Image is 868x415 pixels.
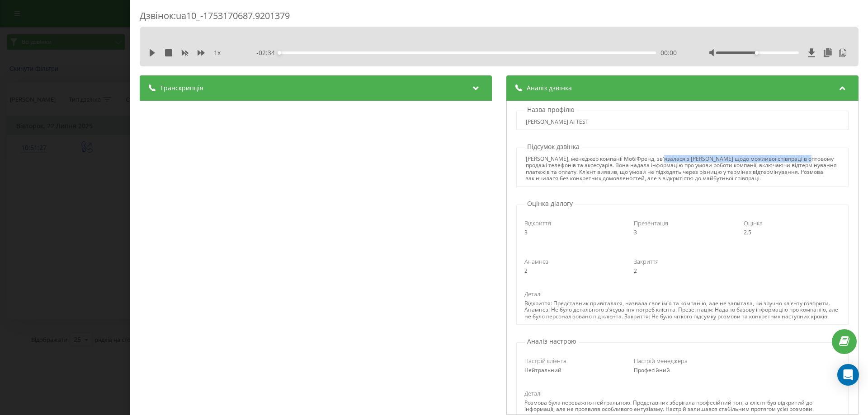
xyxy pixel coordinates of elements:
div: [PERSON_NAME] AI TEST [526,119,589,125]
span: Закриття [634,257,659,266]
div: 2 [634,268,731,274]
span: Транскрипція [160,84,203,93]
span: Аналіз дзвінка [527,84,572,93]
div: Розмова була переважно нейтральною. Представник зберігала професійний тон, а клієнт був відкритий... [524,400,840,413]
span: Настрій клієнта [524,357,566,365]
div: Нейтральний [524,367,621,373]
div: 3 [634,229,731,236]
span: Оцінка [744,219,763,227]
div: Accessibility label [755,51,759,55]
span: 00:00 [660,48,677,57]
p: Оцінка діалогу [525,199,575,208]
p: Аналіз настрою [525,337,579,346]
div: 3 [524,229,621,236]
span: 1 x [214,48,221,57]
span: Відкриття [524,219,551,227]
span: - 02:34 [256,48,279,57]
p: Підсумок дзвінка [525,142,582,151]
span: Анамнез [524,257,548,266]
div: Open Intercom Messenger [837,364,859,386]
div: Відкриття: Представник привіталася, назвала своє ім'я та компанію, але не запитала, чи зручно клі... [524,300,840,320]
div: 2.5 [744,229,840,236]
div: Дзвінок : ua10_-1753170687.9201379 [140,9,859,27]
div: [PERSON_NAME], менеджер компанії МобіФренд, зв'язалася з [PERSON_NAME] щодо можливої співпраці в ... [526,156,839,182]
span: Деталі [524,290,542,298]
span: Настрій менеджера [634,357,688,365]
p: Назва профілю [525,105,577,114]
div: 2 [524,268,621,274]
div: Accessibility label [278,51,281,55]
div: Професійний [634,367,731,373]
span: Деталі [524,389,542,397]
span: Презентація [634,219,668,227]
